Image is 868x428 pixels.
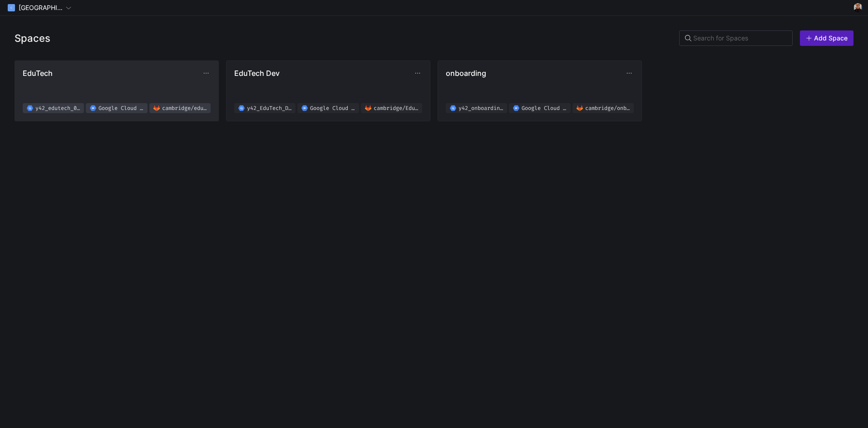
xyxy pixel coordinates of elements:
[19,4,64,11] span: [GEOGRAPHIC_DATA]
[99,105,145,111] span: Google Cloud Storage
[446,69,625,78] span: onboarding
[8,4,15,11] div: C
[234,69,413,78] span: EduTech Dev
[800,30,853,46] button: Add Space
[374,105,420,111] span: cambridge/EduTech_Dev
[310,105,357,111] span: Google Cloud Storage
[15,32,50,44] h3: Spaces
[247,105,294,111] span: y42_EduTech_Dev_89ca761bca3e42ff8406d0961e85785d_c4ddbefb
[438,61,641,121] button: onboardingy42_onboarding_8d9382a10c89441bb85d3a89f1cd8ac3Google Cloud Storagecambridge/onboarding
[23,103,84,113] a: y42_edutech_02f619b8d4e94d2ab8830fef0a38a076
[4,2,75,14] button: C[GEOGRAPHIC_DATA]
[149,103,211,113] a: cambridge/edutech
[86,103,147,113] a: Google Cloud Storage
[227,61,430,121] button: EduTech Devy42_EduTech_Dev_89ca761bca3e42ff8406d0961e85785d_c4ddbefbGoogle Cloud Storagecambridge...
[572,103,634,113] a: cambridge/onboarding
[297,103,359,113] a: Google Cloud Storage
[15,61,218,121] button: EduTechy42_edutech_02f619b8d4e94d2ab8830fef0a38a076Google Cloud Storagecambridge/edutech
[162,105,209,111] span: cambridge/edutech
[361,103,422,113] a: cambridge/EduTech_Dev
[814,35,848,42] span: Add Space
[459,105,505,111] span: y42_onboarding_8d9382a10c89441bb85d3a89f1cd8ac3
[693,35,787,42] input: Search for Spaces
[23,69,202,78] span: EduTech
[35,105,82,111] span: y42_edutech_02f619b8d4e94d2ab8830fef0a38a076
[234,103,296,113] a: y42_EduTech_Dev_89ca761bca3e42ff8406d0961e85785d_c4ddbefb
[522,105,568,111] span: Google Cloud Storage
[585,105,632,111] span: cambridge/onboarding
[509,103,570,113] a: Google Cloud Storage
[446,103,507,113] a: y42_onboarding_8d9382a10c89441bb85d3a89f1cd8ac3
